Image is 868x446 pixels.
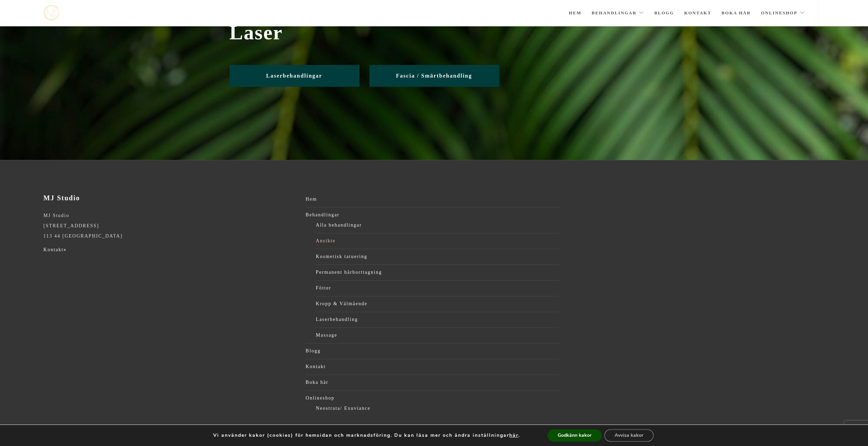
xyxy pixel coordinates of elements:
[266,73,322,79] span: Laserbehandlingar
[316,236,559,246] a: Ansikte
[63,247,67,252] strong: »
[316,267,559,278] a: Permanent hårborttagning
[316,314,559,325] a: Laserbehandling
[306,210,559,220] a: Behandlingar
[306,346,559,356] a: Blogg
[213,432,520,438] p: Vi använder kakor (cookies) för hemsidan och marknadsföring. Du kan läsa mer och ändra inställnin...
[316,283,559,293] a: Fötter
[306,362,559,372] a: Kontakt
[592,1,644,25] a: Behandlingar
[369,65,499,86] a: Fascia / Smärtbehandling
[396,73,472,79] span: Fascia / Smärtbehandling
[43,247,67,252] a: Kontakt»
[509,432,518,438] button: här
[43,5,59,21] a: mjstudio mjstudio mjstudio
[316,403,559,414] a: Neostrata/ Exuviance
[684,1,711,25] a: Kontakt
[306,377,559,388] a: Boka här
[654,1,674,25] a: Blogg
[43,194,297,202] h3: MJ Studio
[569,1,581,25] a: Hem
[306,194,559,204] a: Hem
[316,220,559,230] a: Alla behandlingar
[547,429,602,442] button: Godkänn kakor
[316,330,559,340] a: Massage
[721,1,751,25] a: Boka här
[43,5,59,21] img: mjstudio
[43,211,297,241] p: MJ Studio [STREET_ADDRESS] 113 44 [GEOGRAPHIC_DATA]
[230,21,639,44] span: Laser
[316,252,559,262] a: Kosmetisk tatuering
[306,393,559,403] a: Onlineshop
[761,1,805,25] a: Onlineshop
[230,65,359,86] a: Laserbehandlingar
[604,429,653,442] button: Avvisa kakor
[316,299,559,309] a: Kropp & Välmående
